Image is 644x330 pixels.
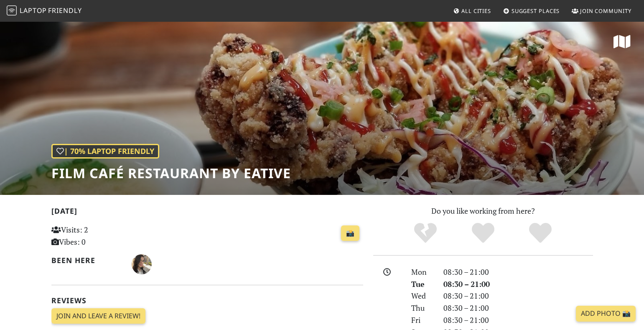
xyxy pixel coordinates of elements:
[7,4,82,18] a: LaptopFriendly LaptopFriendly
[438,266,598,278] div: 08:30 – 21:00
[51,144,159,159] div: | 70% Laptop Friendly
[576,306,636,322] a: Add Photo 📸
[512,7,560,15] span: Suggest Places
[438,278,598,290] div: 08:30 – 21:00
[580,7,631,15] span: Join Community
[406,266,438,278] div: Mon
[51,165,291,181] h1: Film Café Restaurant by Eative
[406,314,438,326] div: Fri
[48,6,81,15] span: Friendly
[397,222,454,245] div: No
[568,3,635,18] a: Join Community
[51,308,145,324] a: Join and leave a review!
[454,222,512,245] div: Yes
[438,290,598,302] div: 08:30 – 21:00
[51,224,149,248] p: Visits: 2 Vibes: 0
[406,302,438,314] div: Thu
[51,207,363,219] h2: [DATE]
[341,225,359,241] a: 📸
[461,7,491,15] span: All Cities
[7,5,17,15] img: LaptopFriendly
[406,290,438,302] div: Wed
[406,278,438,290] div: Tue
[500,3,563,18] a: Suggest Places
[20,6,47,15] span: Laptop
[373,205,593,217] p: Do you like working from here?
[450,3,494,18] a: All Cities
[51,256,122,265] h2: Been here
[438,302,598,314] div: 08:30 – 21:00
[512,222,569,245] div: Definitely!
[132,258,152,269] span: Emaan
[132,254,152,274] img: 4534-emaan.jpg
[51,296,363,305] h2: Reviews
[438,314,598,326] div: 08:30 – 21:00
